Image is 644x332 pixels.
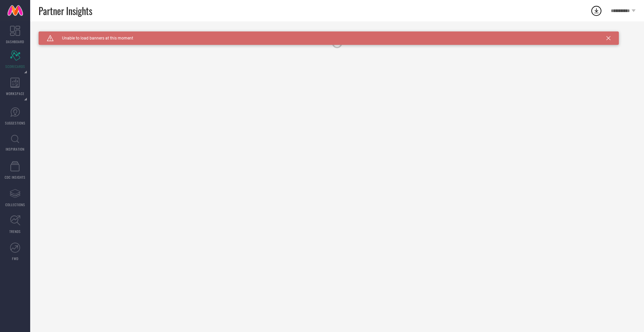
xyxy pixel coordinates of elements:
span: TRENDS [9,229,21,234]
span: Partner Insights [39,4,92,18]
span: COLLECTIONS [5,202,25,207]
span: FWD [12,256,18,261]
span: DASHBOARD [6,39,24,44]
span: WORKSPACE [6,91,24,96]
span: CDC INSIGHTS [5,175,25,180]
span: INSPIRATION [6,147,24,152]
span: SUGGESTIONS [5,120,25,126]
div: Open download list [590,5,602,17]
span: Unable to load banners at this moment [54,36,133,40]
span: SCORECARDS [5,64,25,69]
